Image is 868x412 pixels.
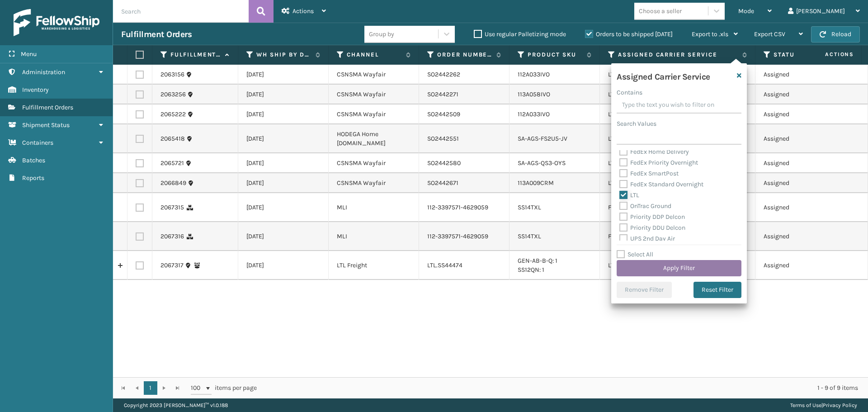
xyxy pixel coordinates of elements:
[528,51,582,59] label: Product SKU
[619,191,639,199] label: LTL
[617,260,741,276] button: Apply Filter
[618,51,738,59] label: Assigned Carrier Service
[617,97,741,114] input: Type the text you wish to filter on
[170,51,221,59] label: Fulfillment Order Id
[619,202,671,210] label: OnTrac Ground
[518,179,554,187] a: 113A009CRM
[22,156,45,164] span: Batches
[269,384,858,393] div: 1 - 9 of 9 items
[518,266,544,274] a: SS12QN: 1
[238,173,329,193] td: [DATE]
[160,70,184,79] a: 2063156
[518,135,567,142] a: SA-AGS-FS2U5-JV
[617,119,656,128] label: Search Values
[437,51,492,59] label: Order Number
[329,193,419,222] td: MLI
[600,65,755,85] td: LTL
[617,69,710,82] h4: Assigned Carrier Service
[419,173,509,193] td: SO2442671
[693,282,741,298] button: Reset Filter
[238,65,329,85] td: [DATE]
[160,110,186,119] a: 2065222
[617,282,672,298] button: Remove Filter
[14,9,99,36] img: logo
[238,85,329,104] td: [DATE]
[518,257,557,265] a: GEN-AB-B-Q: 1
[144,381,157,395] a: 1
[518,110,550,118] a: 112A033IVO
[600,222,755,251] td: FedEx Home Delivery
[600,124,755,153] td: LTL
[619,159,698,166] label: FedEx Priority Overnight
[754,30,785,38] span: Export CSV
[124,398,228,412] p: Copyright 2023 [PERSON_NAME]™ v 1.0.188
[292,7,314,15] span: Actions
[518,159,566,167] a: SA-AGS-QS3-OYS
[600,104,755,124] td: LTL
[419,104,509,124] td: SO2442509
[600,251,755,280] td: LTL
[600,85,755,104] td: LTL
[755,193,846,222] td: Assigned
[238,193,329,222] td: [DATE]
[518,90,550,98] a: 113A058IVO
[22,121,70,129] span: Shipment Status
[419,65,509,85] td: SO2442262
[518,232,541,240] a: SS14TXL
[191,381,257,395] span: items per page
[755,173,846,193] td: Assigned
[238,251,329,280] td: [DATE]
[419,124,509,153] td: SO2442551
[160,179,186,188] a: 2066849
[755,65,846,85] td: Assigned
[755,222,846,251] td: Assigned
[790,398,857,412] div: |
[600,193,755,222] td: FedEx Home Delivery
[160,134,185,143] a: 2065418
[329,124,419,153] td: HODEGA Home [DOMAIN_NAME]
[619,224,685,232] label: Priority DDU Delcon
[619,170,679,177] label: FedEx SmartPost
[823,402,857,408] a: Privacy Policy
[22,139,53,147] span: Containers
[160,90,186,99] a: 2063256
[617,251,653,258] label: Select All
[755,104,846,124] td: Assigned
[585,30,673,38] label: Orders to be shipped [DATE]
[238,153,329,173] td: [DATE]
[692,30,728,38] span: Export to .xls
[329,222,419,251] td: MLI
[617,88,642,97] label: Contains
[419,193,509,222] td: 112-3397571-4629059
[755,85,846,104] td: Assigned
[518,204,541,211] a: SS14TXL
[329,251,419,280] td: LTL Freight
[619,235,675,242] label: UPS 2nd Day Air
[160,159,184,168] a: 2065721
[238,124,329,153] td: [DATE]
[160,261,184,270] a: 2067317
[22,104,73,111] span: Fulfillment Orders
[755,153,846,173] td: Assigned
[369,29,394,39] div: Group by
[238,222,329,251] td: [DATE]
[22,174,44,182] span: Reports
[797,47,859,62] span: Actions
[160,232,184,241] a: 2067316
[329,85,419,104] td: CSNSMA Wayfair
[790,402,821,408] a: Terms of Use
[256,51,311,59] label: WH Ship By Date
[419,85,509,104] td: SO2442271
[518,71,550,78] a: 112A033IVO
[329,173,419,193] td: CSNSMA Wayfair
[639,6,682,16] div: Choose a seller
[619,180,703,188] label: FedEx Standard Overnight
[419,251,509,280] td: LTL.SS44474
[738,7,754,15] span: Mode
[160,203,184,212] a: 2067315
[811,26,860,43] button: Reload
[419,222,509,251] td: 112-3397571-4629059
[121,29,192,40] h3: Fulfillment Orders
[755,124,846,153] td: Assigned
[21,50,37,58] span: Menu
